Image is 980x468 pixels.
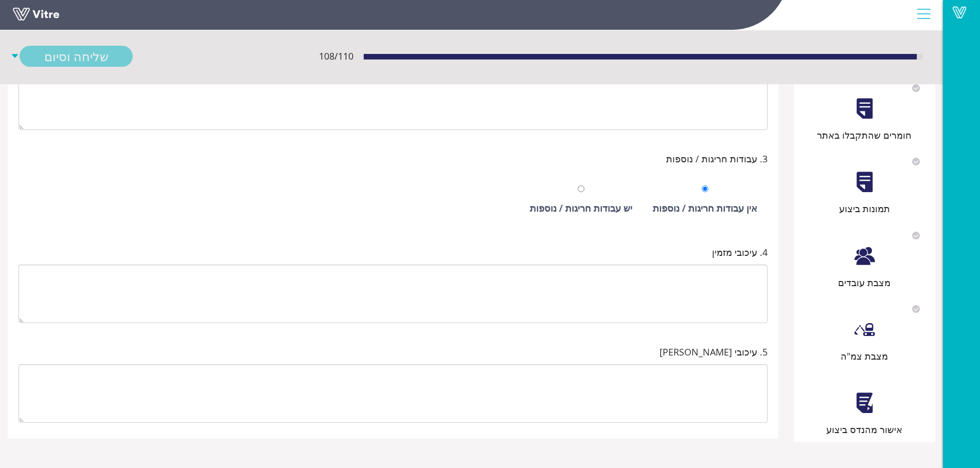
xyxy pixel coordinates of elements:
span: 3. עבודות חריגות / נוספות [666,152,768,166]
div: תמונות ביצוע [799,201,930,216]
span: 108 / 110 [319,49,353,63]
div: חומרים שהתקבלו באתר [799,128,930,142]
div: מצבת צמ"ה [799,349,930,363]
span: 5. עיכובי [PERSON_NAME] [660,345,768,359]
span: caret-down [10,46,20,67]
div: יש עבודות חריגות / נוספות [530,201,632,215]
span: 4. עיכובי מזמין [712,245,768,259]
div: אין עבודות חריגות / נוספות [653,201,757,215]
div: מצבת עובדים [799,275,930,290]
div: אישור מהנדס ביצוע [799,422,930,437]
